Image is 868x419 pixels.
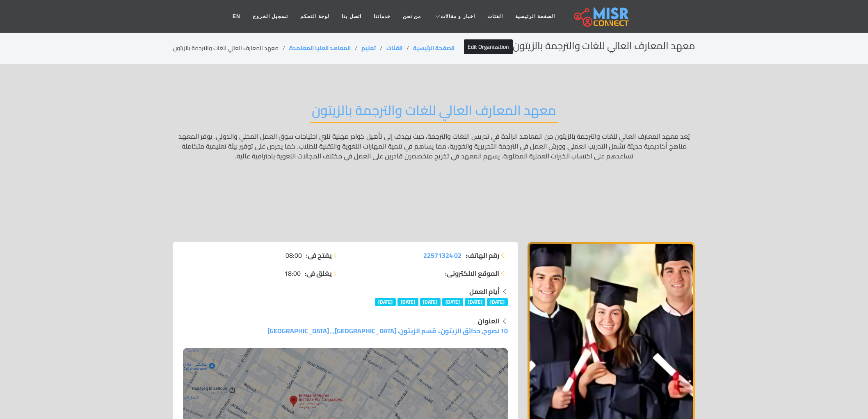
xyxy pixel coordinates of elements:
h2: معهد المعارف العالي للغات والترجمة بالزيتون [464,40,695,52]
a: المعاهد العليا المعتمدة [289,43,351,53]
strong: رقم الهاتف: [466,250,499,260]
a: Edit Organization [464,39,513,54]
a: تعليم [361,43,376,53]
span: [DATE] [487,298,508,306]
strong: أيام العمل [469,285,500,298]
span: [DATE] [420,298,441,306]
h2: معهد المعارف العالي للغات والترجمة بالزيتون [310,102,558,123]
a: خدماتنا [368,9,397,24]
a: من نحن [397,9,427,24]
a: الفئات [386,43,402,53]
img: main.misr_connect [574,6,629,27]
span: [DATE] [465,298,486,306]
li: معهد المعارف العالي للغات والترجمة بالزيتون [173,44,289,53]
a: الصفحة الرئيسية [413,43,455,53]
strong: يغلق في: [305,268,332,278]
a: 02 22571324 [423,250,461,260]
a: اخبار و مقالات [427,9,481,24]
span: 18:00 [284,268,301,278]
strong: العنوان [478,315,500,327]
a: لوحة التحكم [294,9,336,24]
strong: يفتح في: [306,250,332,260]
a: تسجيل الخروج [247,9,294,24]
span: اخبار و مقالات [441,13,475,20]
a: اتصل بنا [336,9,367,24]
span: [DATE] [375,298,396,306]
a: الصفحة الرئيسية [509,9,561,24]
p: يُعد معهد المعارف العالي للغات والترجمة بالزيتون من المعاهد الرائدة في تدريس اللغات والترجمة، حيث... [173,131,695,230]
a: الفئات [481,9,509,24]
span: [DATE] [397,298,418,306]
span: 02 22571324 [423,249,461,261]
strong: الموقع الالكتروني: [445,268,499,278]
a: EN [226,9,247,24]
span: 08:00 [286,250,302,260]
span: [DATE] [442,298,463,306]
